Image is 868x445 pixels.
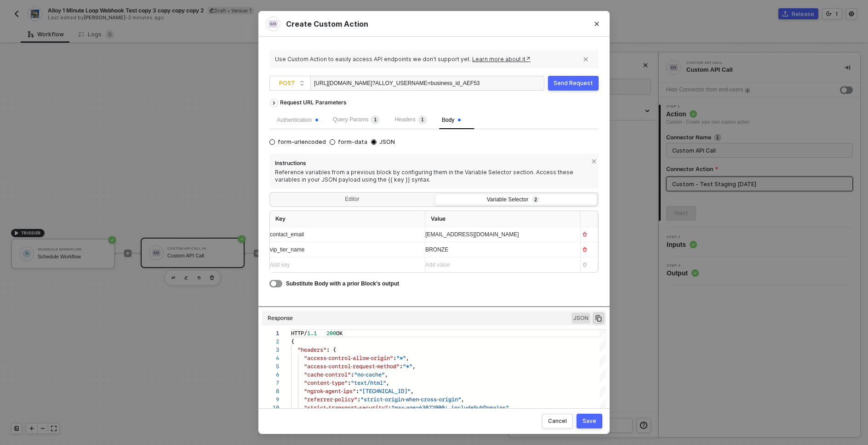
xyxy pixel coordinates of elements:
[314,76,480,91] div: [URL][DOMAIN_NAME]
[351,378,386,387] span: "text/html"
[275,160,588,169] span: Instructions
[406,354,409,362] span: ,
[388,403,391,412] span: :
[582,417,596,425] div: Save
[554,80,593,87] div: Send Request
[442,117,461,123] span: Body
[577,414,602,428] button: Save
[268,19,278,29] img: integration-icon
[275,169,593,183] div: Reference variables from a previous block by configuring them in the Variable Selector section. A...
[277,116,318,125] div: Authentication
[385,370,388,379] span: ,
[391,403,509,412] span: "max-age=63072000; includeSubDomains"
[591,159,599,164] span: icon-close
[275,138,326,146] span: form-urlencoded
[262,362,279,371] div: 5
[262,329,279,337] div: 1
[400,362,403,371] span: :
[548,76,599,91] button: Send Request
[386,378,389,387] span: ,
[307,329,317,337] span: 1.1
[594,314,603,322] span: icon-copy-paste
[411,387,414,395] span: ,
[336,329,343,337] span: OK
[270,231,304,238] span: contact_email
[326,345,336,354] span: : {
[304,354,393,362] span: "access-control-allow-origin"
[412,362,416,371] span: ,
[304,403,388,412] span: "strict-transport-security"
[262,395,279,404] div: 9
[356,387,359,395] span: :
[461,395,464,404] span: ,
[304,362,400,371] span: "access-control-request-method"
[583,57,588,62] span: icon-close
[291,337,294,346] span: {
[262,404,279,412] div: 10
[542,414,573,428] button: Cancel
[262,337,279,346] div: 2
[509,403,512,412] span: ,
[394,116,427,123] span: Headers
[532,196,539,203] sup: 2
[377,138,395,146] span: JSON
[275,56,579,63] div: Use Custom Action to easily access API endpoints we don’t support yet.
[374,117,377,122] span: 1
[584,11,610,37] button: Close
[357,395,360,404] span: :
[472,56,531,63] a: Learn more about it↗
[360,395,461,404] span: "strict-origin-when-cross-origin"
[268,314,293,322] div: Response
[270,102,278,105] span: icon-arrow-right
[571,313,590,324] span: JSON
[262,371,279,379] div: 6
[304,387,356,395] span: "ngrok-agent-ips"
[418,115,427,125] sup: 1
[359,387,411,395] span: "[TECHNICAL_ID]"
[425,246,448,253] span: BRONZE
[270,211,425,227] th: Key
[335,138,367,146] span: form-data
[326,329,336,337] span: 200
[548,417,567,425] div: Cancel
[304,370,351,379] span: "cache-control"
[275,94,351,111] div: Request URL Parameters
[425,231,519,238] span: [EMAIL_ADDRESS][DOMAIN_NAME]
[271,194,433,207] div: Editor
[333,116,380,123] span: Query Params
[279,76,305,90] span: POST
[534,197,537,202] span: 2
[421,117,424,122] span: 1
[304,378,348,387] span: "content-type"
[262,387,279,395] div: 8
[291,329,291,337] textarea: Editor content;Press Alt+F1 for Accessibility Options.
[262,379,279,387] div: 7
[262,346,279,354] div: 3
[393,354,396,362] span: :
[291,329,307,337] span: HTTP/
[371,115,380,125] sup: 1
[270,246,304,253] span: vip_tier_name
[440,196,589,204] div: Variable Selector
[354,370,385,379] span: "no-cache"
[372,80,542,86] span: ?ALLOY_USERNAME=business_id_AEF53F2F012FE7F030A5CD31
[351,370,354,379] span: :
[266,17,602,31] div: Create Custom Action
[425,211,581,227] th: Value
[348,378,351,387] span: :
[286,280,399,287] span: Substitute Body with a prior Block’s output
[262,354,279,362] div: 4
[297,345,326,354] span: "headers"
[304,395,357,404] span: "referrer-policy"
